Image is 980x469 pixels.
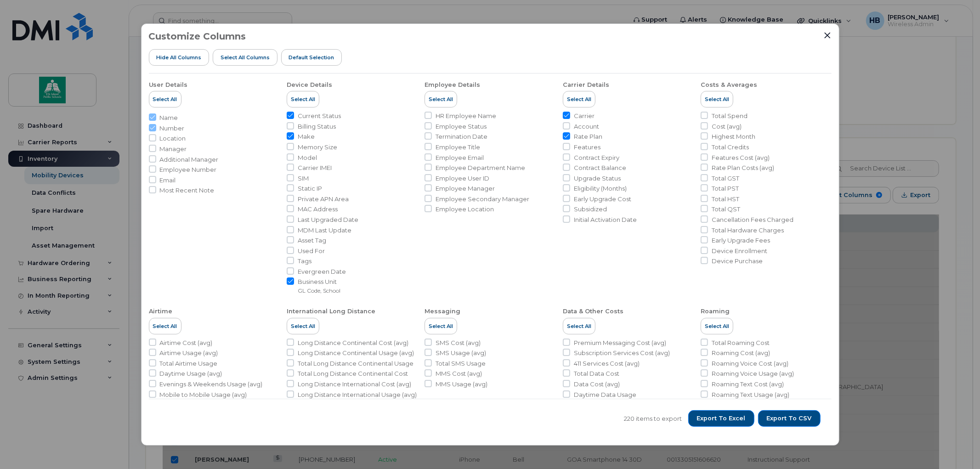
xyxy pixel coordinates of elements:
[160,145,187,153] span: Manager
[701,81,757,89] div: Costs & Averages
[298,359,414,368] span: Total Long Distance Continental Usage
[574,380,620,389] span: Data Cost (avg)
[160,390,247,399] span: Mobile to Mobile Usage (avg)
[287,81,332,89] div: Device Details
[156,54,201,61] span: Hide All Columns
[574,153,619,162] span: Contract Expiry
[767,414,812,423] span: Export to CSV
[712,164,774,172] span: Rate Plan Costs (avg)
[298,195,349,203] span: Private APN Area
[712,195,739,203] span: Total HST
[298,164,332,172] span: Carrier IMEI
[149,307,173,316] div: Airtime
[298,380,411,389] span: Long Distance International Cost (avg)
[712,390,789,399] span: Roaming Text Usage (avg)
[160,113,178,122] span: Name
[436,205,494,214] span: Employee Location
[298,236,326,245] span: Asset Tag
[221,54,270,61] span: Select all Columns
[149,31,246,41] h3: Customize Columns
[712,236,770,245] span: Early Upgrade Fees
[153,96,177,103] span: Select All
[149,81,188,89] div: User Details
[160,349,218,357] span: Airtime Usage (avg)
[705,96,729,103] span: Select All
[425,318,457,334] button: Select All
[574,143,600,152] span: Features
[298,247,325,255] span: Used For
[436,153,484,162] span: Employee Email
[425,81,480,89] div: Employee Details
[436,369,482,378] span: MMS Cost (avg)
[563,318,595,334] button: Select All
[298,205,338,214] span: MAC Address
[712,122,742,131] span: Cost (avg)
[281,49,342,66] button: Default Selection
[436,164,525,172] span: Employee Department Name
[436,122,487,131] span: Employee Status
[712,359,788,368] span: Roaming Voice Cost (avg)
[289,54,334,61] span: Default Selection
[712,369,794,378] span: Roaming Voice Usage (avg)
[298,143,337,152] span: Memory Size
[436,349,486,357] span: SMS Usage (avg)
[574,390,636,399] span: Daytime Data Usage
[213,49,278,66] button: Select all Columns
[574,164,626,172] span: Contract Balance
[697,414,746,423] span: Export to Excel
[712,226,784,235] span: Total Hardware Charges
[160,380,263,389] span: Evenings & Weekends Usage (avg)
[149,318,181,334] button: Select All
[436,112,496,120] span: HR Employee Name
[712,380,784,389] span: Roaming Text Cost (avg)
[436,195,529,203] span: Employee Secondary Manager
[160,165,217,174] span: Employee Number
[298,369,408,378] span: Total Long Distance Continental Cost
[298,339,408,347] span: Long Distance Continental Cost (avg)
[712,174,739,183] span: Total GST
[287,91,319,107] button: Select All
[712,349,770,357] span: Roaming Cost (avg)
[624,414,682,423] span: 220 items to export
[574,122,599,131] span: Account
[298,349,414,357] span: Long Distance Continental Usage (avg)
[758,410,821,427] button: Export to CSV
[436,174,489,183] span: Employee User ID
[574,359,640,368] span: 411 Services Cost (avg)
[574,349,670,357] span: Subscription Services Cost (avg)
[712,215,793,224] span: Cancellation Fees Charged
[298,215,358,224] span: Last Upgraded Date
[429,96,453,103] span: Select All
[436,339,481,347] span: SMS Cost (avg)
[574,215,637,224] span: Initial Activation Date
[563,81,609,89] div: Carrier Details
[701,318,733,334] button: Select All
[436,132,487,141] span: Termination Date
[436,184,495,193] span: Employee Manager
[823,31,832,40] button: Close
[574,174,621,183] span: Upgrade Status
[160,339,213,347] span: Airtime Cost (avg)
[574,195,631,203] span: Early Upgrade Cost
[298,184,322,193] span: Static IP
[298,257,312,266] span: Tags
[425,91,457,107] button: Select All
[574,184,627,193] span: Eligibility (Months)
[160,369,222,378] span: Daytime Usage (avg)
[701,307,730,316] div: Roaming
[160,124,185,133] span: Number
[298,174,309,183] span: SIM
[298,277,340,286] span: Business Unit
[298,226,351,235] span: MDM Last Update
[149,49,210,66] button: Hide All Columns
[160,176,176,185] span: Email
[567,322,591,330] span: Select All
[298,122,336,131] span: Billing Status
[712,339,770,347] span: Total Roaming Cost
[425,307,460,316] div: Messaging
[563,307,623,316] div: Data & Other Costs
[574,369,619,378] span: Total Data Cost
[712,143,749,152] span: Total Credits
[436,380,487,389] span: MMS Usage (avg)
[563,91,595,107] button: Select All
